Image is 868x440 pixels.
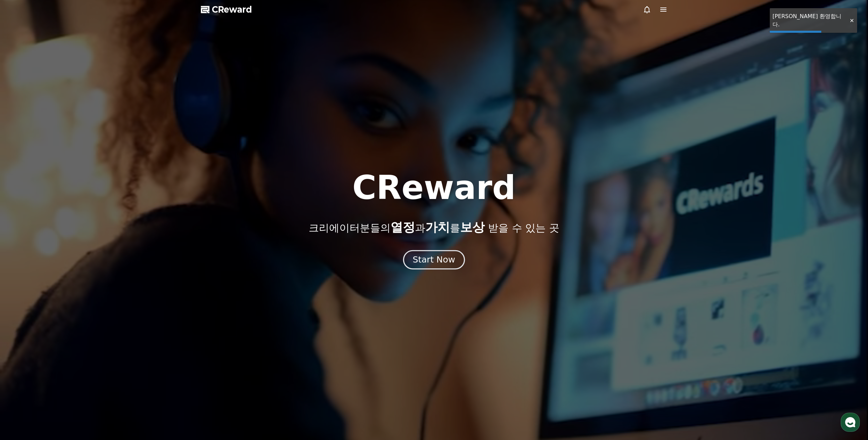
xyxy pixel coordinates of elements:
[391,220,415,234] span: 열정
[21,227,26,232] span: 홈
[88,216,131,233] a: 설정
[2,216,45,233] a: 홈
[413,254,455,266] div: Start Now
[425,220,450,234] span: 가치
[404,257,464,264] a: Start Now
[403,250,465,269] button: Start Now
[460,220,485,234] span: 보상
[45,216,88,233] a: 대화
[352,171,516,204] h1: CReward
[309,221,559,234] p: 크리에이터분들의 과 를 받을 수 있는 곳
[212,4,252,15] span: CReward
[105,227,114,232] span: 설정
[201,4,252,15] a: CReward
[62,227,71,232] span: 대화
